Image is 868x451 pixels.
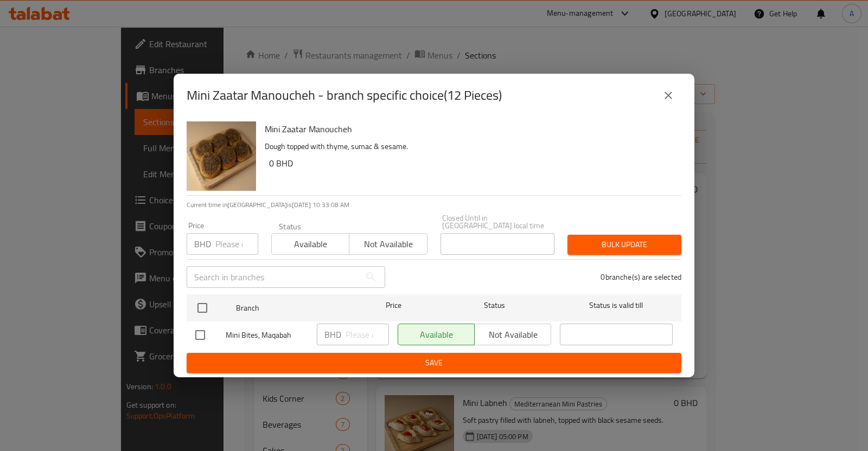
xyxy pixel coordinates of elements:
[276,236,345,252] span: Available
[187,266,360,288] input: Search in branches
[349,233,427,255] button: Not available
[195,356,673,370] span: Save
[576,238,673,252] span: Bulk update
[215,233,258,255] input: Please enter price
[187,200,681,210] p: Current time in [GEOGRAPHIC_DATA] is [DATE] 10:33:08 AM
[187,87,502,104] h2: Mini Zaatar Manoucheh - branch specific choice(12 Pieces)
[187,353,681,373] button: Save
[324,328,341,341] p: BHD
[438,299,551,312] span: Status
[265,121,673,137] h6: Mini Zaatar Manoucheh
[236,301,349,315] span: Branch
[358,299,430,312] span: Price
[194,237,211,250] p: BHD
[271,233,349,255] button: Available
[346,324,389,345] input: Please enter price
[601,272,681,282] p: 0 branche(s) are selected
[560,299,673,312] span: Status is valid till
[265,140,673,153] p: Dough topped with thyme, sumac & sesame.
[567,235,681,255] button: Bulk update
[187,121,256,191] img: Mini Zaatar Manoucheh
[269,156,673,171] h6: 0 BHD
[655,82,681,108] button: close
[354,236,423,252] span: Not available
[226,328,308,342] span: Mini Bites, Maqabah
